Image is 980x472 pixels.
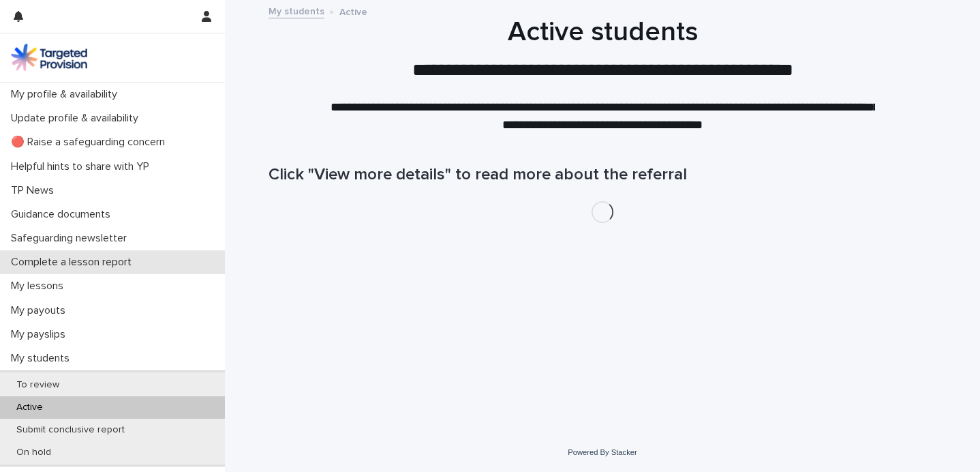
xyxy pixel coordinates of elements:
p: Guidance documents [5,208,121,221]
p: Safeguarding newsletter [5,232,138,245]
p: My payouts [5,304,76,317]
p: TP News [5,184,65,197]
p: On hold [5,447,62,458]
a: Powered By Stacker [568,448,637,456]
p: My students [5,352,80,365]
a: My students [269,3,324,18]
p: Active [339,3,367,18]
h1: Click "View more details" to read more about the referral [269,165,936,185]
p: Complete a lesson report [5,256,142,269]
p: Helpful hints to share with YP [5,160,160,173]
p: My payslips [5,328,76,341]
p: My lessons [5,280,74,293]
p: To review [5,379,70,391]
img: M5nRWzHhSzIhMunXDL62 [11,44,87,71]
p: Update profile & availability [5,112,149,125]
p: Submit conclusive report [5,424,136,436]
p: Active [5,402,54,413]
p: My profile & availability [5,88,128,101]
h1: Active students [269,16,936,48]
p: 🔴 Raise a safeguarding concern [5,136,176,149]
